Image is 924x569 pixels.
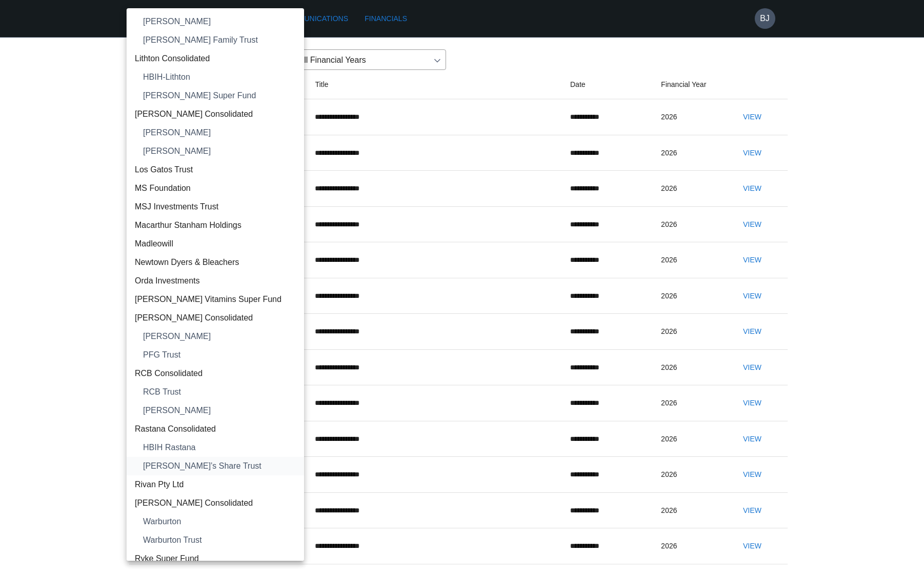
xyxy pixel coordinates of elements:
span: [PERSON_NAME] [143,330,296,343]
span: [PERSON_NAME] Family Trust [143,34,296,46]
span: Lithton Consolidated [135,52,296,65]
span: RCB Consolidated [135,367,296,380]
span: [PERSON_NAME] [143,127,296,139]
span: Rastana Consolidated [135,423,296,435]
span: [PERSON_NAME] [143,404,296,417]
span: Newtown Dyers & Bleachers [135,256,296,269]
span: HBIH Rastana [143,441,296,454]
span: [PERSON_NAME] Super Fund [143,90,296,102]
span: [PERSON_NAME] Consolidated [135,108,296,120]
span: Warburton Trust [143,534,296,546]
span: MS Foundation [135,182,296,194]
span: [PERSON_NAME] [143,145,296,157]
span: Macarthur Stanham Holdings [135,219,296,232]
span: [PERSON_NAME]’s Share Trust [143,460,296,472]
span: HBIH-Lithton [143,71,296,83]
span: [PERSON_NAME] Vitamins Super Fund [135,293,296,306]
span: [PERSON_NAME] [143,15,296,28]
span: Orda Investments [135,275,296,287]
span: Ryke Super Fund [135,553,296,565]
span: Madleowill [135,238,296,250]
span: [PERSON_NAME] Consolidated [135,497,296,509]
span: Rivan Pty Ltd [135,478,296,491]
span: Warburton [143,515,296,528]
span: MSJ Investments Trust [135,201,296,213]
span: Los Gatos Trust [135,164,296,176]
span: [PERSON_NAME] Consolidated [135,312,296,324]
span: RCB Trust [143,386,296,398]
span: PFG Trust [143,349,296,361]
